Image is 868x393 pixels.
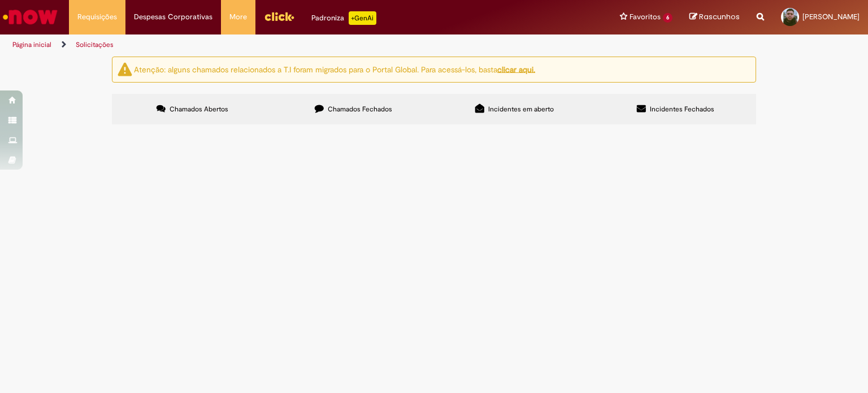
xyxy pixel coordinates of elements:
[1,6,59,28] img: ServiceNow
[229,11,247,23] span: More
[134,64,535,74] ng-bind-html: Atenção: alguns chamados relacionados a T.I foram migrados para o Portal Global. Para acessá-los,...
[8,34,570,55] ul: Trilhas de página
[264,8,294,25] img: click_logo_yellow_360x200.png
[689,12,740,23] a: Rascunhos
[802,12,860,21] span: [PERSON_NAME]
[76,40,114,49] a: Solicitações
[328,105,392,114] span: Chamados Fechados
[497,64,535,74] a: clicar aqui.
[488,105,554,114] span: Incidentes em aberto
[77,11,117,23] span: Requisições
[630,11,661,23] span: Favoritos
[650,105,714,114] span: Incidentes Fechados
[170,105,228,114] span: Chamados Abertos
[134,11,212,23] span: Despesas Corporativas
[349,11,376,25] p: +GenAi
[311,11,376,25] div: Padroniza
[663,13,672,23] span: 6
[699,11,740,22] span: Rascunhos
[12,40,51,49] a: Página inicial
